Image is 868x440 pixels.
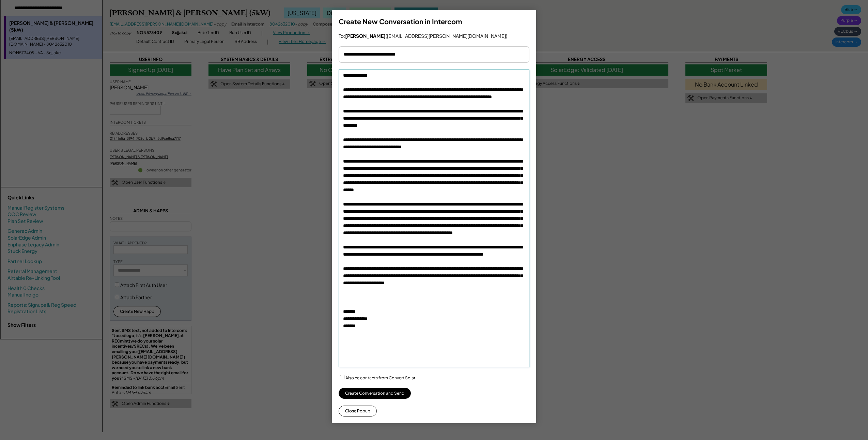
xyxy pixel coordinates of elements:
button: Close Popup [339,406,377,416]
h3: Create New Conversation in Intercom [339,17,462,26]
label: Also cc contacts from Convert Solar [345,375,415,380]
button: Create Conversation and Send [339,388,411,399]
div: To: ([EMAIL_ADDRESS][PERSON_NAME][DOMAIN_NAME]) [339,33,507,40]
strong: [PERSON_NAME] [345,33,386,39]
